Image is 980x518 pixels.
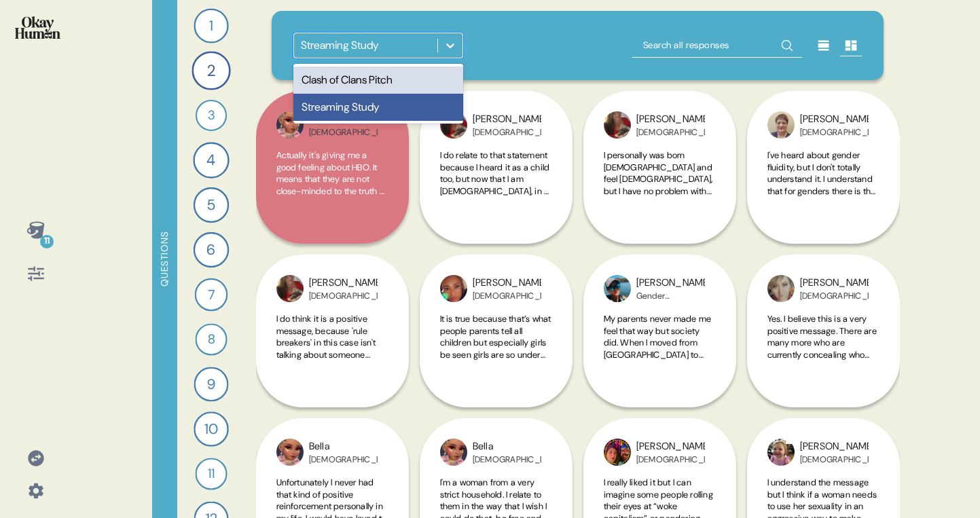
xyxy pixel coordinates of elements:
[800,291,869,301] div: [DEMOGRAPHIC_DATA]
[636,439,705,454] div: [PERSON_NAME]
[276,275,304,302] img: profilepic_3836637996451556.jpg
[15,16,60,39] img: okayhuman.3b1b6348.png
[309,291,378,301] div: [DEMOGRAPHIC_DATA]
[193,232,228,267] div: 6
[193,142,229,178] div: 4
[309,276,378,291] div: [PERSON_NAME]
[636,454,705,465] div: [DEMOGRAPHIC_DATA]
[767,275,795,302] img: profilepic_4354800454532330.jpg
[604,313,716,492] span: My parents never made me feel that way but society did. When I moved from [GEOGRAPHIC_DATA] to he...
[636,276,705,291] div: [PERSON_NAME]
[440,313,551,492] span: It is true because that’s what people parents tell all children but especially girls be seen girl...
[767,149,878,399] span: I've heard about gender fluidity, but I don't totally understand it. I understand that for gender...
[309,454,378,465] div: [DEMOGRAPHIC_DATA]
[800,439,869,454] div: [PERSON_NAME]
[195,458,227,489] div: 11
[194,8,228,43] div: 1
[440,149,551,399] span: I do relate to that statement because I heard it as a child too, but now that I am [DEMOGRAPHIC_D...
[194,411,229,447] div: 10
[440,111,467,138] img: profilepic_3836637996451556.jpg
[473,276,541,291] div: [PERSON_NAME]
[301,37,379,54] div: Streaming Study
[800,127,869,138] div: [DEMOGRAPHIC_DATA]
[473,454,541,465] div: [DEMOGRAPHIC_DATA]
[473,439,541,454] div: Bella
[604,149,716,387] span: I personally was born [DEMOGRAPHIC_DATA] and feel [DEMOGRAPHIC_DATA], but I have no problem with ...
[194,367,228,402] div: 9
[473,291,541,301] div: [DEMOGRAPHIC_DATA]
[193,187,228,223] div: 5
[632,33,802,58] input: Search all responses
[604,275,631,302] img: profilepic_3886451644768794.jpg
[194,278,228,312] div: 7
[800,112,869,127] div: [PERSON_NAME]
[767,439,795,466] img: profilepic_5421586287914143.jpg
[192,51,230,90] div: 2
[473,112,541,127] div: [PERSON_NAME]
[767,111,795,138] img: profilepic_3908724769214658.jpg
[440,275,467,302] img: profilepic_3969633979786601.jpg
[309,127,378,138] div: [DEMOGRAPHIC_DATA]
[293,94,463,121] div: Streaming Study
[800,276,869,291] div: [PERSON_NAME]
[767,313,879,492] span: Yes. I believe this is a very positive message. There are many more who are currently concealing ...
[604,439,631,466] img: profilepic_4210822865649924.jpg
[473,127,541,138] div: [DEMOGRAPHIC_DATA]
[636,127,705,138] div: [DEMOGRAPHIC_DATA]
[309,439,378,454] div: Bella
[636,291,705,301] div: Gender Nonconforming
[276,439,304,466] img: profilepic_3882582785192891.jpg
[293,67,463,94] div: Clash of Clans Pitch
[636,112,705,127] div: [PERSON_NAME]
[276,111,304,138] img: profilepic_3882582785192891.jpg
[800,454,869,465] div: [DEMOGRAPHIC_DATA]
[195,323,227,355] div: 8
[40,235,54,248] div: 11
[604,111,631,138] img: profilepic_3836637996451556.jpg
[440,439,467,466] img: profilepic_3882582785192891.jpg
[276,149,388,411] span: Actually it's giving me a good feeling about HBO. It means that they are not close-minded to the ...
[195,100,226,131] div: 3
